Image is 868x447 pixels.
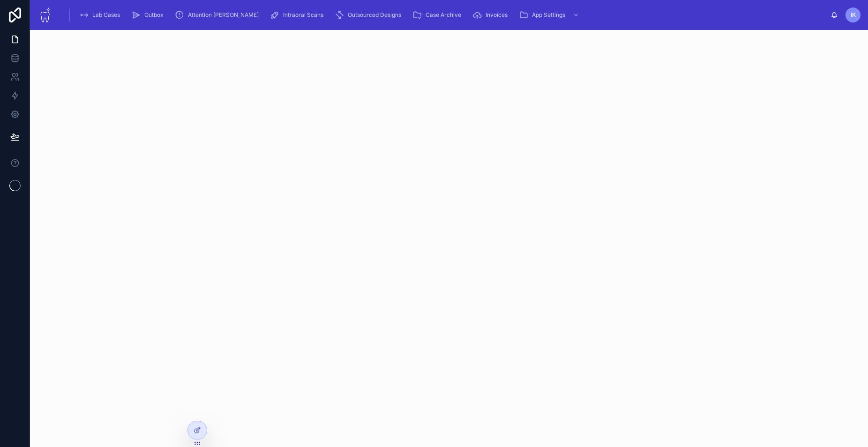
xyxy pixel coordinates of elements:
a: Case Archive [410,7,468,23]
a: Intraoral Scans [267,7,330,23]
span: IK [851,11,856,19]
span: Outsourced Designs [348,11,401,19]
a: App Settings [516,7,584,23]
span: App Settings [532,11,565,19]
span: Outbox [144,11,164,19]
img: App logo [37,7,52,22]
span: Lab Cases [92,11,120,19]
span: Case Archive [426,11,461,19]
a: Outsourced Designs [332,7,408,23]
a: Lab Cases [76,7,127,23]
a: Invoices [470,7,514,23]
a: Outbox [128,7,170,23]
span: Intraoral Scans [283,11,323,19]
span: Attention [PERSON_NAME] [188,11,259,19]
div: scrollable content [60,5,831,25]
span: Invoices [486,11,508,19]
a: Attention [PERSON_NAME] [172,7,265,23]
